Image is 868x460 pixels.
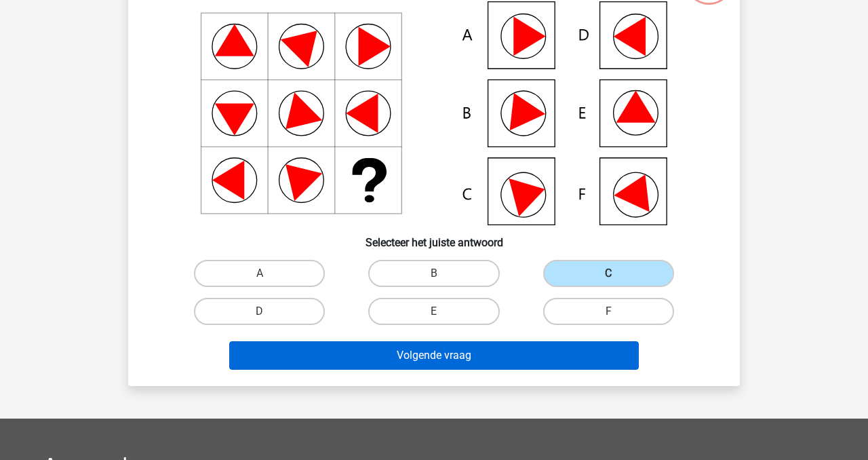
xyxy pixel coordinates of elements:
label: E [368,298,499,325]
label: D [194,298,325,325]
label: F [543,298,674,325]
h6: Selecteer het juiste antwoord [150,225,718,249]
button: Volgende vraag [229,341,639,370]
label: C [543,260,674,287]
label: B [368,260,499,287]
label: A [194,260,325,287]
